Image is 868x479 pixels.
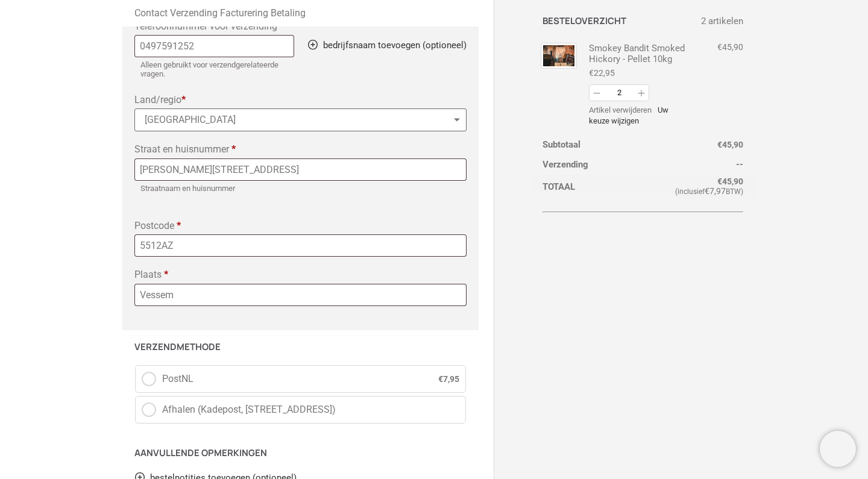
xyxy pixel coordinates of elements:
span: € [438,374,443,384]
span: € [717,177,722,186]
h3: Besteloverzicht [542,16,626,27]
div: Smokey Bandit Smoked Hickory - Pellet 10kg [577,43,685,126]
label: Postcode [134,220,467,231]
div: [GEOGRAPHIC_DATA] [145,109,236,131]
th: Verzending [530,155,627,175]
h3: Verzendmethode [134,342,467,352]
span: Facturering [220,7,268,19]
span: Contact [134,7,168,19]
th: Totaal [530,174,627,199]
a: Artikel uit winkelwagen verwijderen: Smokey Bandit Smoked Hickory - Pellet 10kg [589,105,652,114]
span: Betaling [271,7,306,19]
label: Plaats [134,269,467,280]
small: (inclusief BTW) [640,186,743,196]
button: Verhogen [634,85,649,102]
a: bedrijfsnaam toevoegen (optioneel) [307,40,467,51]
input: Aantal [603,84,635,101]
span: Afhalen (Kadepost, [STREET_ADDRESS]) [162,402,459,417]
span: € [717,140,722,149]
span: PostNL [162,372,411,386]
label: Land/regio [134,94,467,105]
span: Straatnaam en huisnummer [134,181,467,196]
span: € [705,186,709,196]
img: smokey-bandit-smoked-hickory-10kg [541,43,577,69]
span: Verzending [170,7,218,19]
label: Straat en huisnummer [134,143,467,155]
h3: Aanvullende opmerkingen [134,448,467,459]
abbr: vereist [177,220,181,231]
span: € [589,68,594,78]
span: Alleen gebruikt voor verzendgerelateerde vragen. [134,57,294,82]
span: 2 artikelen [701,16,743,27]
th: Subtotaal [530,135,627,155]
abbr: vereist [164,269,168,280]
button: Afname [590,85,604,102]
td: -- [627,155,755,175]
span: € [717,42,722,52]
abbr: vereist [231,143,236,155]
